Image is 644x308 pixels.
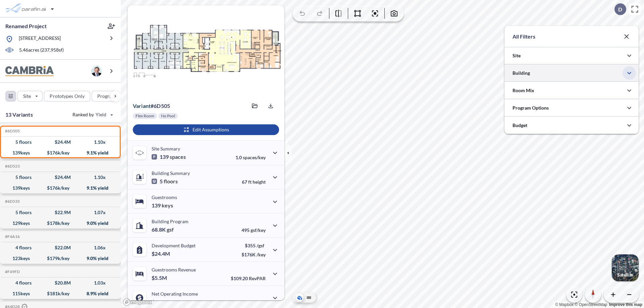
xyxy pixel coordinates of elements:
button: Site [17,91,43,102]
button: Program [92,91,128,102]
p: [STREET_ADDRESS] [19,35,61,43]
p: 13 Variants [5,111,33,119]
p: 139 [152,153,186,160]
p: $2.2M [152,299,168,305]
h5: Click to copy the code [4,269,20,274]
span: /key [257,252,266,257]
button: Switcher ImageSatellite [612,254,639,281]
p: Site Summary [152,146,180,151]
span: gsf/key [251,227,266,233]
span: floors [164,178,178,185]
p: 139 [152,202,173,209]
p: Edit Assumptions [193,126,229,133]
span: Yield [96,111,107,118]
p: 40.0% [237,300,266,305]
p: Program Options [513,105,549,111]
span: spaces/key [243,155,266,160]
p: Prototypes Only [50,93,85,100]
p: 67 [242,179,266,185]
a: Improve this map [609,302,642,307]
button: Site Plan [305,294,313,302]
p: Guestrooms [152,194,177,200]
img: BrandImage [5,66,54,76]
a: OpenStreetMap [575,302,607,307]
p: # 6d505 [133,103,170,109]
h5: Click to copy the code [4,199,20,204]
p: Development Budget [152,243,196,248]
p: 495 [241,227,266,233]
span: keys [162,202,173,209]
p: $176K [241,252,266,257]
span: RevPAR [249,275,266,281]
span: ft [248,179,252,185]
p: Net Operating Income [152,291,198,297]
a: Mapbox homepage [123,298,152,306]
p: 68.8K [152,226,174,233]
span: gsf [167,226,174,233]
button: Edit Assumptions [133,124,279,135]
p: Guestrooms Revenue [152,267,196,272]
span: height [253,179,266,185]
h5: Click to copy the code [4,129,20,133]
p: Program [97,93,116,100]
p: Site [23,93,31,100]
h5: Click to copy the code [4,234,20,239]
p: $24.4M [152,250,171,257]
p: 5 [152,178,178,185]
p: Building Summary [152,170,190,176]
a: Mapbox [555,302,574,307]
p: 5.46 acres ( 237,958 sf) [19,47,64,54]
img: Switcher Image [612,254,639,281]
button: Prototypes Only [44,91,90,102]
p: Site [513,52,521,59]
h5: Click to copy the code [4,164,20,169]
img: user logo [91,66,102,76]
p: Flex Room [136,113,154,119]
p: Building Program [152,219,189,224]
p: Renamed Project [5,22,47,30]
p: Room Mix [513,87,534,94]
span: Variant [133,103,151,109]
p: No Pool [161,113,175,119]
span: spaces [170,153,186,160]
p: $355 [241,243,266,248]
p: $109.20 [231,275,266,281]
p: Budget [513,122,527,129]
p: All Filters [513,33,535,41]
p: D [618,6,622,12]
p: Satellite [617,272,633,278]
button: Ranked by Yield [67,109,117,120]
p: 1.0 [235,155,266,160]
span: margin [251,300,266,305]
p: $5.5M [152,274,168,281]
button: Aerial View [296,294,304,302]
span: /gsf [257,243,264,248]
